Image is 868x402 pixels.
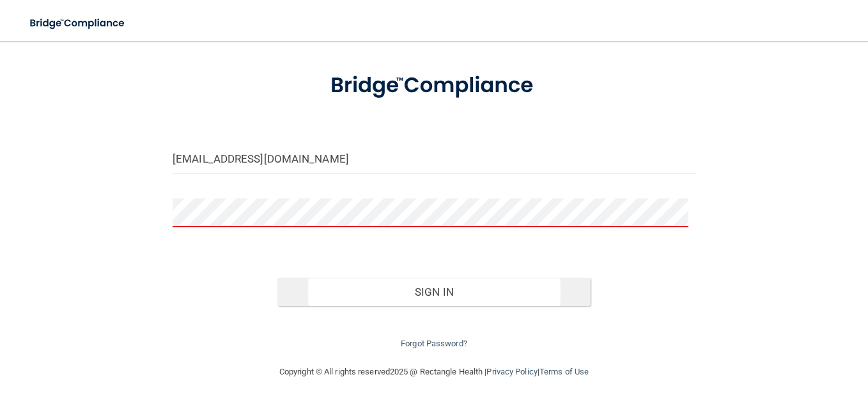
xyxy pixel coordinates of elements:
div: Copyright © All rights reserved 2025 @ Rectangle Health | | [201,351,667,392]
img: bridge_compliance_login_screen.278c3ca4.svg [19,10,137,36]
a: Privacy Policy [486,367,537,376]
img: bridge_compliance_login_screen.278c3ca4.svg [308,58,560,114]
iframe: Drift Widget Chat Controller [647,311,853,362]
a: Forgot Password? [401,339,467,348]
input: Email [173,145,695,173]
button: Sign In [277,278,591,306]
a: Terms of Use [539,367,589,376]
